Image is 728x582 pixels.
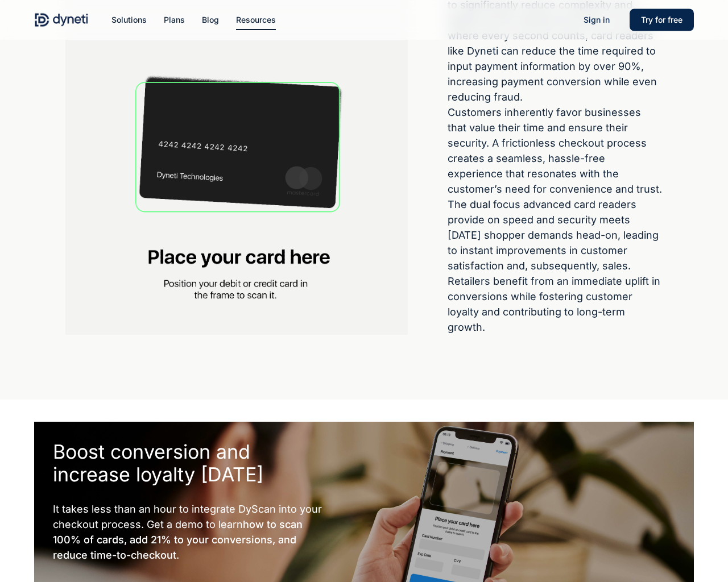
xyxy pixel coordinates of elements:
a: Resources [236,14,276,26]
a: Solutions [111,14,147,26]
div: It takes less than an hour to integrate DyScan into your checkout process. Get a demo to learn . [53,501,326,563]
strong: how to scan 100% of cards, add 21% to your conversions, and reduce time-to-checkout [53,518,303,561]
span: Sign in [584,15,610,24]
span: Blog [202,15,219,24]
p: Retailers benefit from an immediate uplift in conversions while fostering customer loyalty and co... [448,273,663,335]
a: Try for free [630,14,694,26]
span: Try for free [641,15,682,24]
a: Blog [202,14,219,26]
span: Solutions [111,15,147,24]
p: Customers inherently favor businesses that value their time and ensure their security. A friction... [448,105,663,273]
h3: Boost conversion and increase loyalty [DATE] [53,440,326,486]
span: Resources [236,15,276,24]
a: Sign in [572,14,621,26]
span: Plans [164,15,185,24]
a: Plans [164,14,185,26]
